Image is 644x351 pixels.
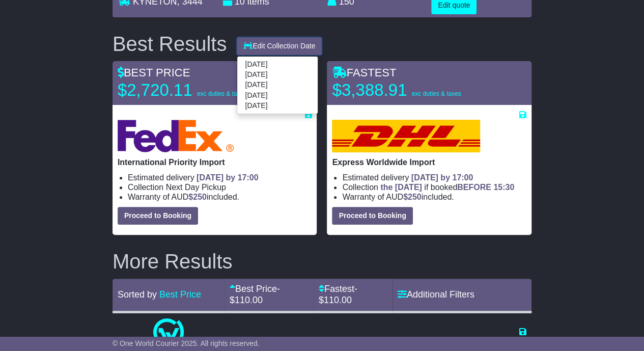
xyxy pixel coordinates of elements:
li: Collection [342,182,526,192]
a: [DATE] [237,59,318,69]
a: [DATE] [237,101,318,111]
span: the [DATE] [380,183,422,192]
span: [DATE] by 17:00 [197,173,259,182]
li: Estimated delivery [342,173,526,182]
span: exc duties & taxes [197,90,246,97]
a: [DATE] [237,70,318,80]
span: $ [403,193,422,201]
a: [DATE] [237,90,318,100]
span: 110.00 [235,295,263,305]
div: Best Results [107,33,232,55]
span: 15:30 [493,183,514,192]
p: International Priority Import [118,157,312,167]
span: Next Day Pickup [166,183,226,192]
img: One World Courier: Airfreight Import (quotes take 24-48 hours) [153,318,184,349]
span: exc duties & taxes [411,90,461,97]
img: FedEx Express: International Priority Import [118,120,234,152]
span: Sorted by [118,289,157,300]
span: © One World Courier 2025. All rights reserved. [113,339,260,347]
span: BEFORE [457,183,491,192]
img: DHL: Express Worldwide Import [332,120,480,152]
span: - $ [319,284,357,305]
a: [DATE] [237,80,318,90]
button: Edit Collection Date [237,37,322,55]
button: Proceed to Booking [332,207,412,225]
span: - $ [230,284,280,305]
span: 110.00 [324,295,352,305]
li: Warranty of AUD included. [128,192,312,202]
button: Proceed to Booking [118,207,198,225]
p: $3,388.91 [332,80,461,100]
a: Best Price [159,289,201,300]
span: BEST PRICE [118,66,190,79]
p: Express Worldwide Import [332,157,526,167]
p: $2,720.11 [118,80,246,100]
li: Estimated delivery [128,173,312,182]
a: Additional Filters [398,289,474,300]
span: FASTEST [332,66,396,79]
a: Best Price- $110.00 [230,284,280,305]
span: if booked [380,183,514,192]
li: Collection [128,182,312,192]
a: Fastest- $110.00 [319,284,357,305]
span: $ [188,193,207,201]
li: Warranty of AUD included. [342,192,526,202]
h2: More Results [113,250,531,273]
span: 250 [408,193,422,201]
span: [DATE] by 17:00 [411,173,473,182]
span: 250 [193,193,207,201]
